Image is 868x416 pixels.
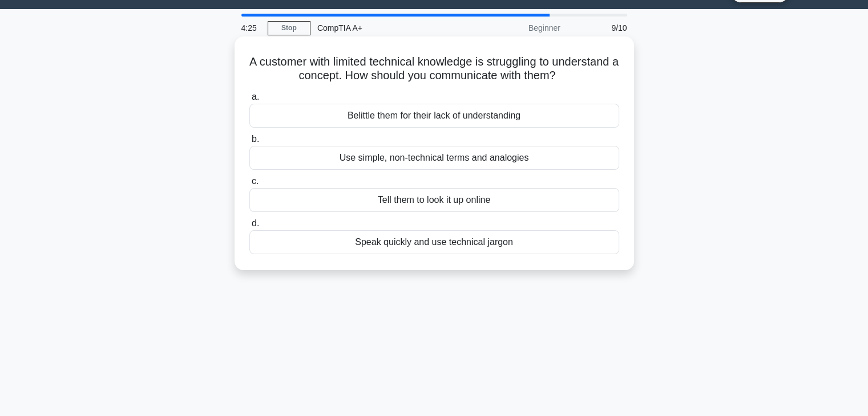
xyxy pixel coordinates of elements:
[235,17,268,39] div: 4:25
[252,92,259,101] span: a.
[252,134,259,144] span: b.
[467,17,567,39] div: Beginner
[567,17,634,39] div: 9/10
[249,146,619,170] div: Use simple, non-technical terms and analogies
[249,230,619,254] div: Speak quickly and use technical jargon
[310,17,467,39] div: CompTIA A+
[249,188,619,212] div: Tell them to look it up online
[249,104,619,128] div: Belittle them for their lack of understanding
[248,55,620,83] h5: A customer with limited technical knowledge is struggling to understand a concept. How should you...
[252,176,259,186] span: c.
[252,218,259,228] span: d.
[268,21,310,35] a: Stop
